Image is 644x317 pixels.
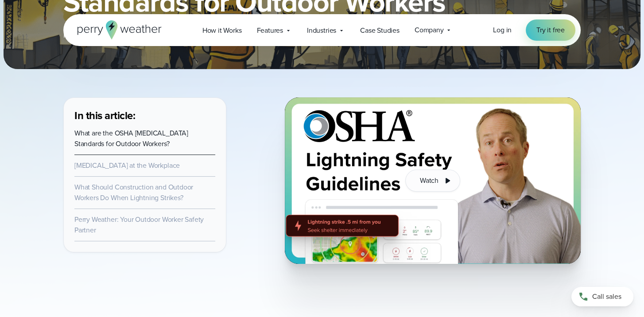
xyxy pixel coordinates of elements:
[74,182,193,203] a: What Should Construction and Outdoor Workers Do When Lightning Strikes?
[74,128,188,149] a: What are the OSHA [MEDICAL_DATA] Standards for Outdoor Workers?
[74,160,180,170] a: [MEDICAL_DATA] at the Workplace
[202,25,242,36] span: How it Works
[195,21,249,39] a: How it Works
[353,21,407,39] a: Case Studies
[493,25,512,35] span: Log in
[526,19,575,41] a: Try it free
[571,287,633,306] a: Call sales
[415,25,444,35] span: Company
[420,175,438,186] span: Watch
[256,25,283,36] span: Features
[493,25,512,35] a: Log in
[592,291,621,302] span: Call sales
[307,25,336,36] span: Industries
[74,108,215,123] h3: In this article:
[536,25,565,35] span: Try it free
[74,214,204,235] a: Perry Weather: Your Outdoor Worker Safety Partner
[360,25,400,36] span: Case Studies
[405,170,460,192] button: Watch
